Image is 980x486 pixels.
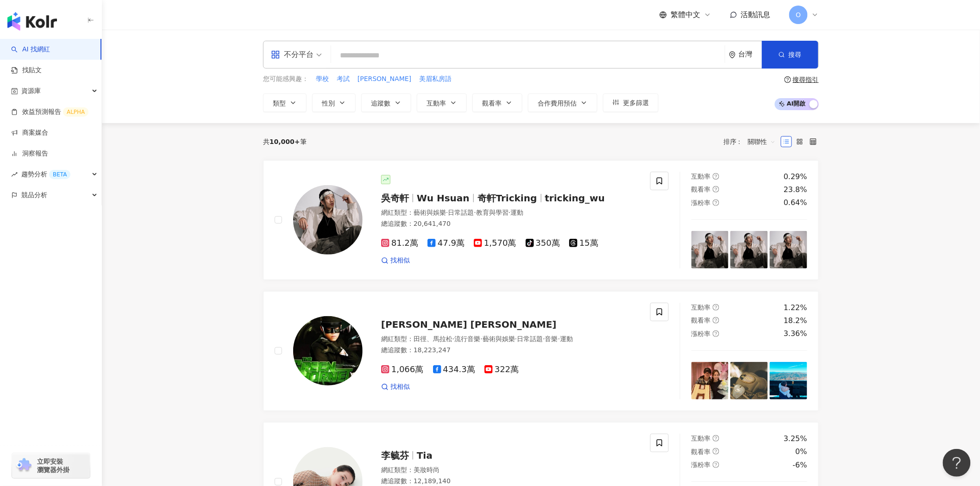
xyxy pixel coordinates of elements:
div: 18.2% [784,316,807,326]
span: 更多篩選 [623,99,649,106]
span: [PERSON_NAME] [PERSON_NAME] [381,319,557,330]
span: 資源庫 [21,81,41,101]
span: 觀看率 [691,448,711,455]
div: 總追蹤數 ： 12,189,140 [381,477,639,486]
span: · [446,209,448,216]
div: 網紅類型 ： [381,335,639,344]
span: 流行音樂 [454,335,480,343]
img: post-image [691,231,729,268]
div: 總追蹤數 ： 20,641,470 [381,219,639,229]
span: 奇軒Tricking [477,193,537,204]
span: · [558,335,560,343]
span: 競品分析 [21,185,47,206]
span: question-circle [713,186,719,193]
button: 搜尋 [762,41,818,69]
span: 互動率 [691,304,711,311]
button: 學校 [315,74,329,84]
span: question-circle [713,173,719,180]
a: 找貼文 [11,66,42,75]
span: 互動率 [691,435,711,442]
a: 洞察報告 [11,149,48,158]
img: post-image [730,231,768,268]
span: 漲粉率 [691,330,711,337]
a: 效益預測報告ALPHA [11,107,88,117]
span: · [509,209,510,216]
span: 互動率 [427,100,446,107]
span: question-circle [713,304,719,311]
span: environment [729,51,736,58]
button: 觀看率 [472,93,522,112]
span: 互動率 [691,173,711,180]
span: 找相似 [390,382,410,392]
div: 不分平台 [271,47,314,62]
img: KOL Avatar [293,185,363,255]
div: 搜尋指引 [793,76,819,83]
span: 藝術與娛樂 [483,335,515,343]
div: 0.64% [784,198,807,208]
span: [PERSON_NAME] [358,75,411,84]
span: 434.3萬 [433,365,476,374]
a: searchAI 找網紅 [11,45,50,54]
span: 吳奇軒 [381,193,409,204]
span: 1,066萬 [381,365,424,374]
span: tricking_wu [545,193,605,204]
img: chrome extension [15,458,33,473]
span: · [452,335,454,343]
img: post-image [691,362,729,399]
img: post-image [770,362,807,399]
span: 追蹤數 [371,100,390,107]
span: 學校 [316,75,329,84]
button: 更多篩選 [603,93,659,112]
a: KOL Avatar吳奇軒Wu Hsuan奇軒Trickingtricking_wu網紅類型：藝術與娛樂·日常話題·教育與學習·運動總追蹤數：20,641,47081.2萬47.9萬1,570萬... [263,160,819,280]
span: 1,570萬 [474,238,516,248]
div: 1.22% [784,303,807,313]
span: question-circle [713,461,719,468]
span: 81.2萬 [381,238,418,248]
span: 15萬 [569,238,598,248]
span: 運動 [510,209,523,216]
button: [PERSON_NAME] [357,74,412,84]
div: 總追蹤數 ： 18,223,247 [381,346,639,355]
span: Tia [417,450,433,461]
span: 教育與學習 [476,209,509,216]
img: post-image [730,362,768,399]
span: 關聯性 [748,134,776,149]
span: 350萬 [526,238,560,248]
img: KOL Avatar [293,316,363,386]
span: 合作費用預估 [538,100,577,107]
span: 立即安裝 瀏覽器外掛 [37,457,69,474]
button: 美眉私房語 [419,74,452,84]
span: 運動 [560,335,573,343]
span: 322萬 [484,365,519,374]
span: 漲粉率 [691,199,711,206]
div: 網紅類型 ： [381,208,639,218]
div: -6% [793,460,807,470]
span: 10,000+ [270,138,300,145]
span: · [543,335,545,343]
span: 日常話題 [448,209,474,216]
button: 性別 [312,93,356,112]
div: 排序： [723,134,781,149]
div: 3.25% [784,434,807,444]
span: 漲粉率 [691,461,711,468]
a: 找相似 [381,256,410,265]
span: question-circle [785,76,791,83]
iframe: Help Scout Beacon - Open [943,449,971,477]
div: 0% [796,447,807,457]
button: 類型 [263,93,307,112]
span: 李毓芬 [381,450,409,461]
span: 趨勢分析 [21,164,70,185]
a: KOL Avatar[PERSON_NAME] [PERSON_NAME]網紅類型：田徑、馬拉松·流行音樂·藝術與娛樂·日常話題·音樂·運動總追蹤數：18,223,2471,066萬434.3萬... [263,291,819,411]
div: BETA [49,170,70,179]
a: chrome extension立即安裝 瀏覽器外掛 [12,453,90,478]
span: 觀看率 [691,186,711,193]
button: 互動率 [417,93,467,112]
span: 找相似 [390,256,410,265]
span: 音樂 [545,335,558,343]
span: 藝術與娛樂 [414,209,446,216]
span: 性別 [322,100,335,107]
span: 繁體中文 [671,10,700,20]
span: · [515,335,517,343]
a: 商案媒合 [11,128,48,137]
div: 共 筆 [263,138,307,145]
